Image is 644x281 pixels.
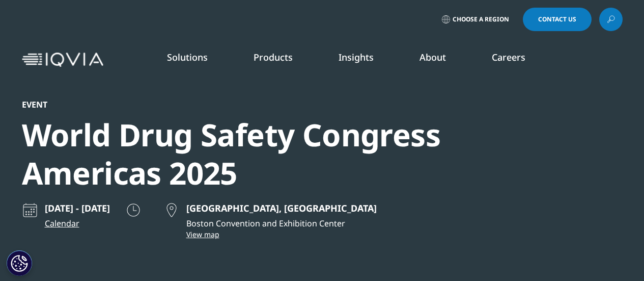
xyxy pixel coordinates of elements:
[538,16,576,22] span: Contact Us
[125,202,142,218] img: clock
[22,116,568,192] div: World Drug Safety Congress Americas 2025
[419,51,446,63] a: About
[22,53,103,67] img: IQVIA Healthcare Information Technology and Pharma Clinical Research Company
[492,51,525,63] a: Careers
[45,202,110,214] p: [DATE] - [DATE]
[254,51,293,63] a: Products
[167,51,208,63] a: Solutions
[107,36,623,84] nav: Primary
[453,15,509,23] span: Choose a Region
[22,99,568,110] div: Event
[45,217,110,229] a: Calendar
[22,202,38,218] img: calendar
[7,250,32,276] button: Configuración de cookies
[523,8,592,31] a: Contact Us
[186,202,377,214] p: [GEOGRAPHIC_DATA], [GEOGRAPHIC_DATA]
[163,202,180,218] img: map point
[339,51,374,63] a: Insights
[186,229,377,239] a: View map
[186,217,377,229] p: Boston Convention and Exhibition Center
